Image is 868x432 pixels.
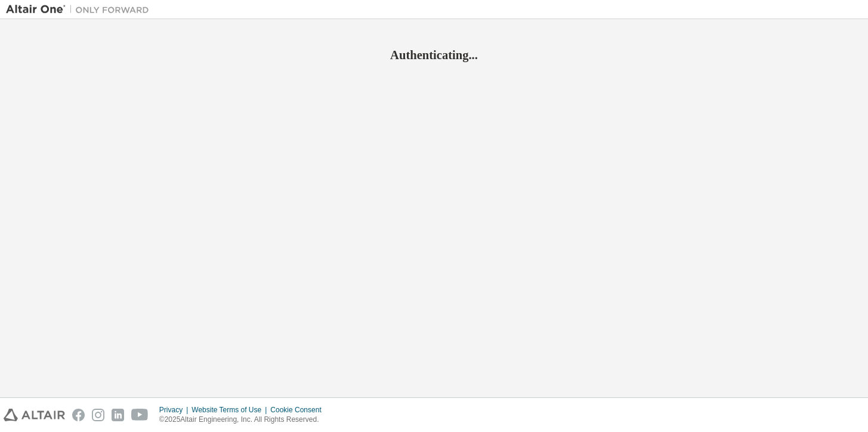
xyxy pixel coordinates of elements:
div: Cookie Consent [270,405,328,415]
p: © 2025 Altair Engineering, Inc. All Rights Reserved. [159,415,329,425]
h2: Authenticating... [6,47,862,63]
img: youtube.svg [131,409,149,421]
div: Website Terms of Use [191,405,270,415]
img: altair_logo.svg [4,409,65,421]
img: facebook.svg [72,409,85,421]
img: linkedin.svg [112,409,124,421]
img: Altair One [6,4,155,16]
img: instagram.svg [92,409,104,421]
div: Privacy [159,405,191,415]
